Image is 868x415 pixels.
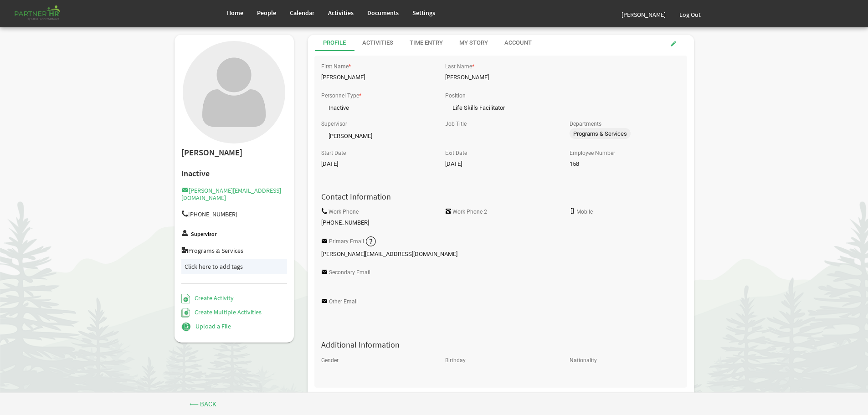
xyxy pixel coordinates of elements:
[329,270,370,276] label: Secondary Email
[314,192,687,201] h4: Contact Information
[227,9,243,17] span: Home
[181,322,191,332] img: Upload a File
[290,9,314,17] span: Calendar
[183,41,285,143] img: User with no profile picture
[445,93,466,99] label: Position
[328,9,354,17] span: Activities
[410,39,443,47] div: Time Entry
[191,231,216,237] label: Supervisor
[321,93,359,99] label: Personnel Type
[459,39,488,47] div: My Story
[445,150,467,156] label: Exit Date
[570,150,615,156] label: Employee Number
[570,121,601,127] label: Departments
[181,308,262,316] a: Create Multiple Activities
[365,236,377,247] img: question-sm.png
[314,340,687,349] h4: Additional Information
[323,39,346,47] div: Profile
[257,9,276,17] span: People
[181,322,231,330] a: Upload a File
[362,39,393,47] div: Activities
[367,9,399,17] span: Documents
[329,209,359,215] label: Work Phone
[181,210,288,218] h5: [PHONE_NUMBER]
[321,64,349,70] label: First Name
[570,358,597,364] label: Nationality
[329,299,358,305] label: Other Email
[673,2,708,27] a: Log Out
[181,294,234,302] a: Create Activity
[412,9,435,17] span: Settings
[452,209,487,215] label: Work Phone 2
[181,308,190,318] img: Create Multiple Activities
[573,130,629,137] span: Programs & Services
[445,358,466,364] label: Birthday
[321,121,347,127] label: Supervisor
[181,294,190,303] img: Create Activity
[181,186,281,201] a: [PERSON_NAME][EMAIL_ADDRESS][DOMAIN_NAME]
[615,2,673,27] a: [PERSON_NAME]
[445,121,467,127] label: Job Title
[445,64,472,70] label: Last Name
[576,209,593,215] label: Mobile
[321,150,346,156] label: Start Date
[504,39,532,47] div: Account
[315,35,701,51] div: tab-header
[181,148,288,158] h2: [PERSON_NAME]
[181,169,288,178] h4: Inactive
[185,262,284,271] div: Click here to add tags
[181,247,288,254] h5: Programs & Services
[570,128,631,139] span: Programs & Services
[321,358,339,364] label: Gender
[329,239,364,245] label: Primary Email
